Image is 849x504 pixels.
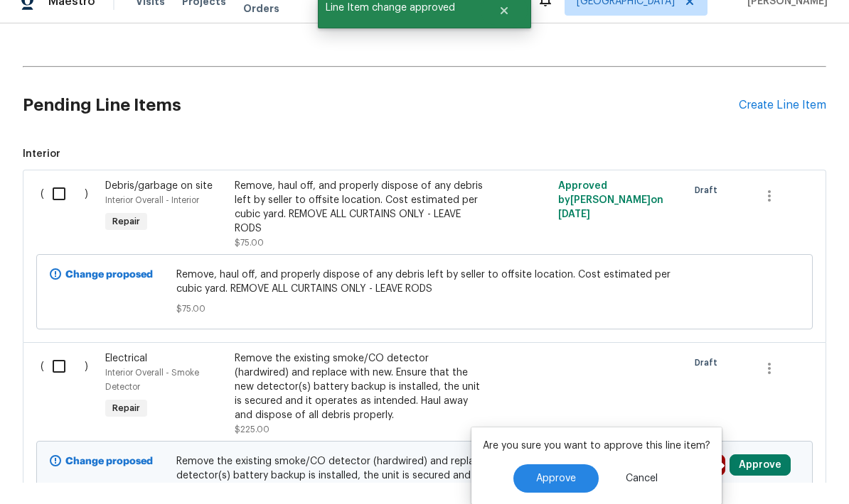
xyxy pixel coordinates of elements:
[730,454,791,476] button: Approve
[235,179,485,236] div: Remove, haul off, and properly dispose of any debris left by seller to offsite location. Cost est...
[235,239,264,247] span: $75.00
[23,147,826,161] span: Interior
[536,473,576,484] span: Approve
[695,356,723,370] span: Draft
[105,181,213,191] span: Debris/garbage on site
[483,439,710,453] p: Are you sure you want to approve this line item?
[235,425,269,434] span: $225.00
[558,181,663,219] span: Approved by [PERSON_NAME] on
[235,351,485,422] div: Remove the existing smoke/CO detector (hardwired) and replace with new. Ensure that the new detec...
[36,347,101,441] div: ( )
[36,175,101,254] div: ( )
[513,464,599,493] button: Approve
[107,401,146,415] span: Repair
[107,214,146,229] span: Repair
[65,270,153,280] b: Change proposed
[105,196,199,204] span: Interior Overall - Interior
[105,354,147,363] span: Electrical
[739,99,826,112] div: Create Line Item
[626,473,658,484] span: Cancel
[105,368,199,391] span: Interior Overall - Smoke Detector
[695,183,723,197] span: Draft
[176,454,673,497] span: Remove the existing smoke/CO detector (hardwired) and replace with new. Ensure that the new detec...
[176,268,673,296] span: Remove, haul off, and properly dispose of any debris left by seller to offsite location. Cost est...
[65,456,153,466] b: Change proposed
[558,209,590,219] span: [DATE]
[176,302,673,316] span: $75.00
[603,464,680,493] button: Cancel
[23,72,739,138] h2: Pending Line Items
